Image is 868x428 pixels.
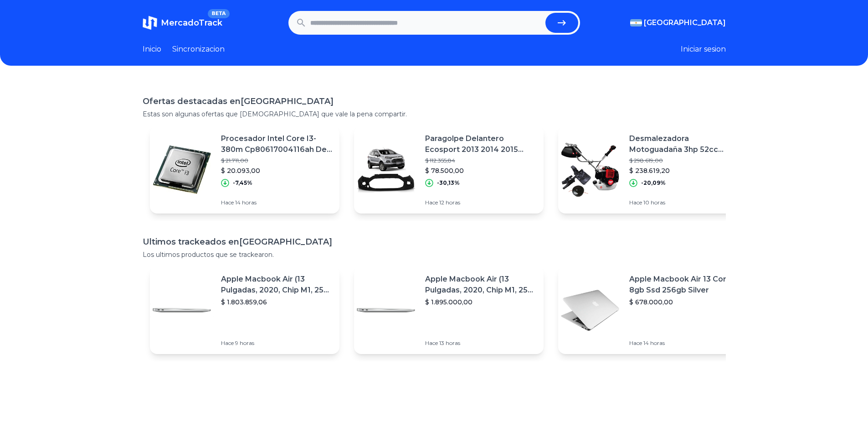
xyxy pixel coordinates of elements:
[425,298,536,307] p: $ 1.895.000,00
[143,16,157,30] img: MercadoTrack
[558,126,748,214] a: Featured imageDesmalezadora Motoguadaña 3hp 52cc Cuchilla Tanza Bordeadora$ 298.619,00$ 238.619,2...
[221,157,332,164] p: $ 21.711,00
[354,138,418,202] img: Featured image
[143,250,726,259] p: Los ultimos productos que se trackearon.
[558,138,622,202] img: Featured image
[221,133,332,155] p: Procesador Intel Core I3-380m Cp80617004116ah De 2 Núcleos Y 2.53ghz De Frecuencia Con Gráfica In...
[172,44,225,55] a: Sincronizacion
[629,339,740,347] p: Hace 14 horas
[221,199,332,206] p: Hace 14 horas
[221,339,332,347] p: Hace 9 horas
[161,18,222,28] span: MercadoTrack
[143,16,222,30] a: MercadoTrackBETA
[143,44,161,55] a: Inicio
[150,138,214,202] img: Featured image
[644,17,726,28] span: [GEOGRAPHIC_DATA]
[150,266,339,354] a: Featured imageApple Macbook Air (13 Pulgadas, 2020, Chip M1, 256 Gb De Ssd, 8 Gb De Ram) - Plata$...
[629,166,740,175] p: $ 238.619,20
[629,199,740,206] p: Hace 10 horas
[425,157,536,164] p: $ 112.355,84
[425,166,536,175] p: $ 78.500,00
[629,133,740,155] p: Desmalezadora Motoguadaña 3hp 52cc Cuchilla Tanza Bordeadora
[425,133,536,155] p: Paragolpe Delantero Ecosport 2013 2014 2015 2016
[629,274,740,296] p: Apple Macbook Air 13 Core I5 8gb Ssd 256gb Silver
[150,126,339,214] a: Featured imageProcesador Intel Core I3-380m Cp80617004116ah De 2 Núcleos Y 2.53ghz De Frecuencia ...
[558,278,622,342] img: Featured image
[233,179,252,187] p: -7,45%
[354,126,544,214] a: Featured imageParagolpe Delantero Ecosport 2013 2014 2015 2016$ 112.355,84$ 78.500,00-30,13%Hace ...
[681,44,726,55] button: Iniciar sesion
[143,110,726,119] p: Estas son algunas ofertas que [DEMOGRAPHIC_DATA] que vale la pena compartir.
[143,235,726,248] h1: Ultimos trackeados en [GEOGRAPHIC_DATA]
[221,166,332,175] p: $ 20.093,00
[150,278,214,342] img: Featured image
[630,19,642,26] img: Argentina
[221,274,332,296] p: Apple Macbook Air (13 Pulgadas, 2020, Chip M1, 256 Gb De Ssd, 8 Gb De Ram) - Plata
[208,9,229,18] span: BETA
[354,266,544,354] a: Featured imageApple Macbook Air (13 Pulgadas, 2020, Chip M1, 256 Gb De Ssd, 8 Gb De Ram) - Plata$...
[354,278,418,342] img: Featured image
[425,339,536,347] p: Hace 13 horas
[221,298,332,307] p: $ 1.803.859,06
[630,17,726,28] button: [GEOGRAPHIC_DATA]
[425,274,536,296] p: Apple Macbook Air (13 Pulgadas, 2020, Chip M1, 256 Gb De Ssd, 8 Gb De Ram) - Plata
[629,157,740,164] p: $ 298.619,00
[558,266,748,354] a: Featured imageApple Macbook Air 13 Core I5 8gb Ssd 256gb Silver$ 678.000,00Hace 14 horas
[425,199,536,206] p: Hace 12 horas
[437,179,460,187] p: -30,13%
[629,298,740,307] p: $ 678.000,00
[641,179,666,187] p: -20,09%
[143,95,726,108] h1: Ofertas destacadas en [GEOGRAPHIC_DATA]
